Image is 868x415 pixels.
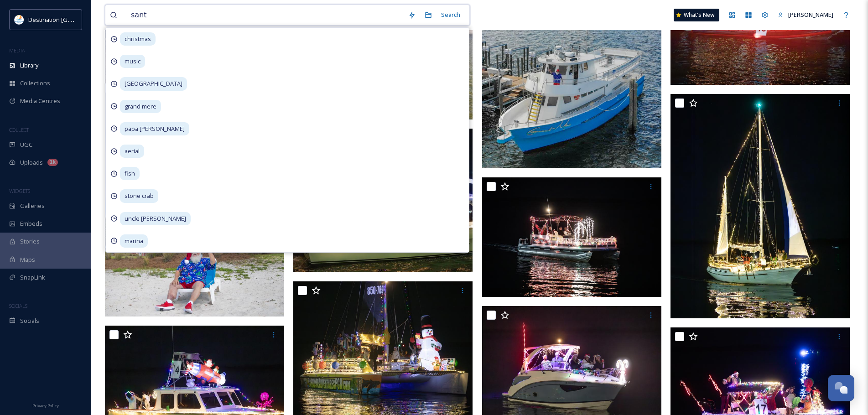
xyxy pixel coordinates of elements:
span: [PERSON_NAME] [788,10,833,19]
span: COLLECT [9,126,29,133]
span: fish [120,167,140,180]
span: SnapLink [20,273,45,282]
div: Search [437,6,465,24]
span: music [120,55,145,68]
span: UGC [20,140,32,149]
span: Privacy Policy [32,403,59,409]
img: download.png [15,15,24,24]
span: Media Centres [20,97,60,105]
span: Uploads [20,158,43,167]
a: [PERSON_NAME] [773,6,838,24]
img: BPOL24_rogue2_01.jpg [482,177,661,297]
span: christmas [120,32,156,46]
span: grand mere [120,100,161,113]
span: Embeds [20,219,42,228]
span: MEDIA [9,47,25,54]
span: aerial [120,145,144,158]
span: [GEOGRAPHIC_DATA] [120,77,187,90]
div: 1k [47,159,58,166]
span: Socials [20,316,39,325]
span: Maps [20,255,35,264]
img: BPOL Santa_07.jpg [105,93,284,316]
span: WIDGETS [9,187,30,194]
span: SOCIALS [9,302,27,309]
span: Collections [20,79,50,88]
span: marina [120,234,148,248]
a: Privacy Policy [32,399,59,410]
span: Destination [GEOGRAPHIC_DATA] [28,15,119,24]
span: Library [20,61,38,70]
button: Open Chat [828,375,854,401]
a: What's New [674,9,719,21]
span: uncle [PERSON_NAME] [120,212,191,225]
input: Search your library [126,5,404,25]
span: Galleries [20,202,45,210]
span: papa [PERSON_NAME] [120,122,189,135]
img: BPOL24_01_01.jpg [670,94,850,318]
span: Stories [20,237,40,246]
span: stone crab [120,189,158,202]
